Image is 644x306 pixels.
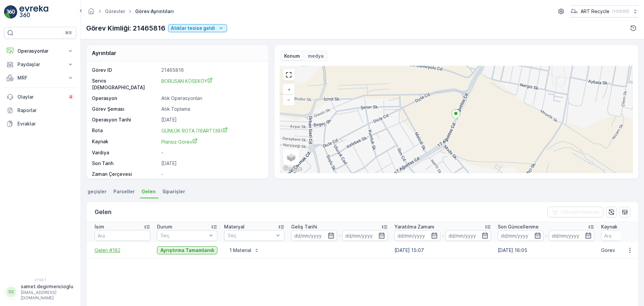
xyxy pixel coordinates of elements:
[161,127,261,134] a: GÜNLÜK ROTA (16ART139)
[88,10,95,16] a: Ana Sayfa
[161,116,261,123] p: [DATE]
[161,139,198,145] span: Plansız Görev
[284,85,294,95] a: Yakınlaştır
[612,9,629,14] p: ( +03:00 )
[95,223,104,230] p: İsim
[17,61,63,68] p: Paydaşlar
[17,107,74,114] p: Raporlar
[92,106,159,112] p: Görev Şeması
[134,8,175,15] span: Görev Ayrıntıları
[284,53,300,59] p: Konum
[284,150,299,164] a: Layers
[69,94,72,100] p: 4
[92,78,159,91] p: Servis [DEMOGRAPHIC_DATA]
[308,53,324,59] p: medya
[92,160,159,167] p: Son Tarih
[95,247,150,254] a: Gelen #182
[161,78,261,91] a: BORUSAN KÖSEKÖY
[4,71,76,85] button: MRF
[161,128,228,134] span: GÜNLÜK ROTA (16ART139)
[19,5,48,19] img: logo_light-DOdMpM7g.png
[391,242,494,258] td: [DATE] 15:07
[92,149,159,156] p: Vardiya
[6,287,16,297] div: SS
[284,95,294,105] a: Uzaklaştır
[228,247,251,254] p: 1 Material
[17,48,63,54] p: Operasyonlar
[160,247,214,254] p: Ayrıştırma Tamamlandı
[105,8,125,14] a: Görevler
[571,8,578,15] img: image_23.png
[394,223,434,230] p: Yaratılma Zamanı
[4,278,76,282] span: v 1.50.1
[157,246,217,254] button: Ayrıştırma Tamamlandı
[342,230,388,241] input: dd/mm/yyyy
[161,67,261,73] p: 21465816
[545,232,547,240] p: -
[498,223,539,230] p: Son Güncellenme
[92,95,159,102] p: Operasyon
[161,160,261,167] p: [DATE]
[171,25,215,32] p: Atıklar tesise geldi
[95,207,112,217] p: Gelen
[92,127,159,134] p: Rota
[95,230,150,241] input: Ara
[161,106,261,112] p: Atık Toplama
[284,70,294,80] a: View Fullscreen
[168,24,227,32] button: Atıklar tesise geldi
[161,149,261,156] p: -
[162,188,185,195] span: Siparişler
[92,116,159,123] p: Operasyon Tarihi
[338,232,341,240] p: -
[161,78,213,84] span: BORUSAN KÖSEKÖY
[287,87,290,92] span: +
[571,5,639,17] button: ART Recycle(+03:00)
[494,242,598,258] td: [DATE] 16:05
[17,94,64,100] p: Olaylar
[561,209,599,215] p: Filtreleri temizle
[291,230,337,241] input: dd/mm/yyyy
[17,120,74,127] p: Evraklar
[4,117,76,131] a: Evraklar
[21,283,73,290] p: samet.degirmencioglu
[224,223,245,230] p: Materyal
[92,67,159,73] p: Görev ID
[92,49,116,57] p: Ayrıntılar
[4,44,76,58] button: Operasyonlar
[17,74,63,81] p: MRF
[4,58,76,71] button: Paydaşlar
[161,138,261,145] a: Plansız Görev
[549,230,595,241] input: dd/mm/yyyy
[442,232,444,240] p: -
[4,5,17,19] img: logo
[92,171,159,177] p: Zaman Çerçevesi
[281,164,304,173] a: Bu bölgeyi Google Haritalar'da açın (yeni pencerede açılır)
[4,104,76,117] a: Raporlar
[113,188,135,195] span: Parseller
[4,90,76,104] a: Olaylar4
[88,188,107,195] span: geçişler
[86,23,165,33] p: Görev Kimliği: 21465816
[445,230,491,241] input: dd/mm/yyyy
[142,188,156,195] span: Gelen
[157,223,172,230] p: Durum
[4,283,76,301] button: SSsamet.degirmencioglu[EMAIL_ADDRESS][DOMAIN_NAME]
[581,8,609,15] p: ART Recycle
[228,232,274,239] p: Seç
[161,232,207,239] p: Seç
[291,223,317,230] p: Geliş Tarihi
[287,97,290,102] span: −
[224,245,263,256] button: 1 Material
[161,171,261,177] p: -
[601,223,618,230] p: Kaynak
[92,138,159,145] p: Kaynak
[65,30,72,36] p: ⌘B
[498,230,544,241] input: dd/mm/yyyy
[394,230,440,241] input: dd/mm/yyyy
[547,207,603,217] button: Filtreleri temizle
[161,95,261,102] p: Atık Operasyonları
[281,164,304,173] img: Google
[21,290,73,301] p: [EMAIL_ADDRESS][DOMAIN_NAME]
